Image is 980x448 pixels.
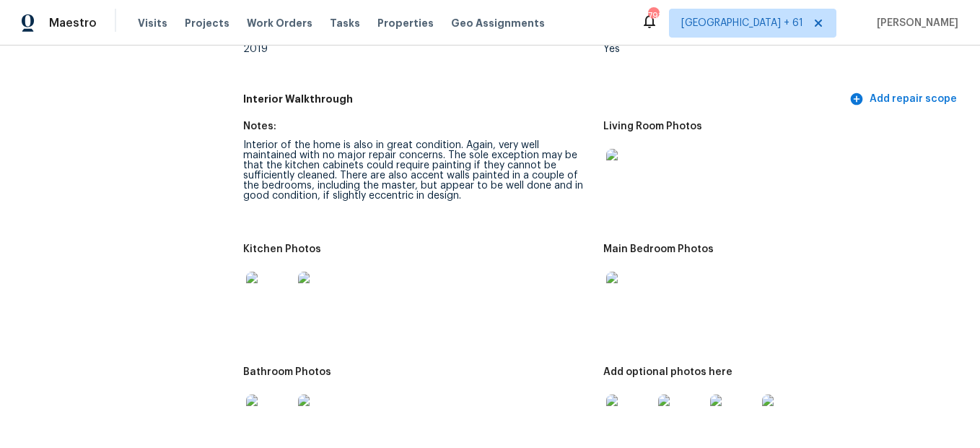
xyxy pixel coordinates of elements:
[648,9,658,23] div: 791
[451,16,545,30] span: Geo Assignments
[377,16,434,30] span: Properties
[603,44,951,54] div: Yes
[247,16,312,30] span: Work Orders
[871,16,958,30] span: [PERSON_NAME]
[243,121,276,132] h5: Notes:
[138,16,167,30] span: Visits
[846,86,963,113] button: Add repair scope
[852,90,957,108] span: Add repair scope
[243,367,331,377] h5: Bathroom Photos
[603,244,714,254] h5: Main Bedroom Photos
[243,44,591,54] div: 2019
[243,140,591,201] div: Interior of the home is also in great condition. Again, very well maintained with no major repair...
[243,244,321,254] h5: Kitchen Photos
[330,18,360,28] span: Tasks
[681,16,803,30] span: [GEOGRAPHIC_DATA] + 61
[185,16,229,30] span: Projects
[603,121,702,132] h5: Living Room Photos
[603,367,732,377] h5: Add optional photos here
[49,16,97,30] span: Maestro
[243,92,846,107] h5: Interior Walkthrough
